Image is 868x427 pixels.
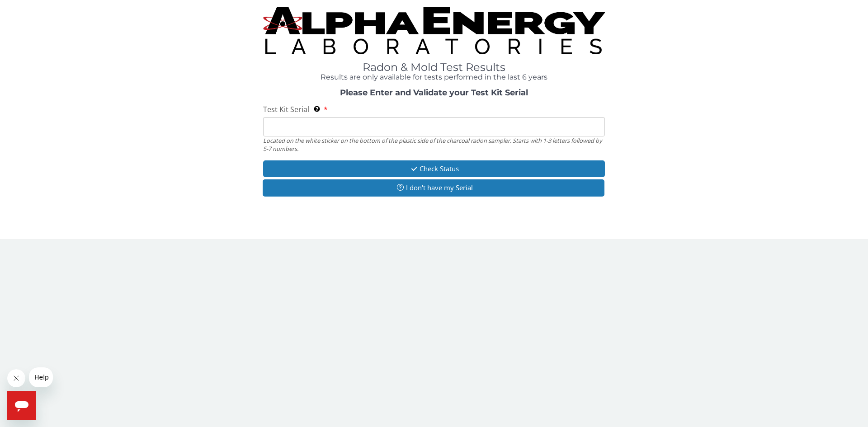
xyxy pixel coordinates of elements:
[340,88,528,98] strong: Please Enter and Validate your Test Kit Serial
[263,179,604,196] button: I don't have my Serial
[7,369,25,387] iframe: Close message
[29,367,53,387] iframe: Message from company
[263,73,605,81] h4: Results are only available for tests performed in the last 6 years
[263,136,605,153] div: Located on the white sticker on the bottom of the plastic side of the charcoal radon sampler. Sta...
[263,7,605,54] img: TightCrop.jpg
[263,61,605,73] h1: Radon & Mold Test Results
[263,160,605,177] button: Check Status
[7,391,36,420] iframe: Button to launch messaging window
[263,104,309,114] span: Test Kit Serial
